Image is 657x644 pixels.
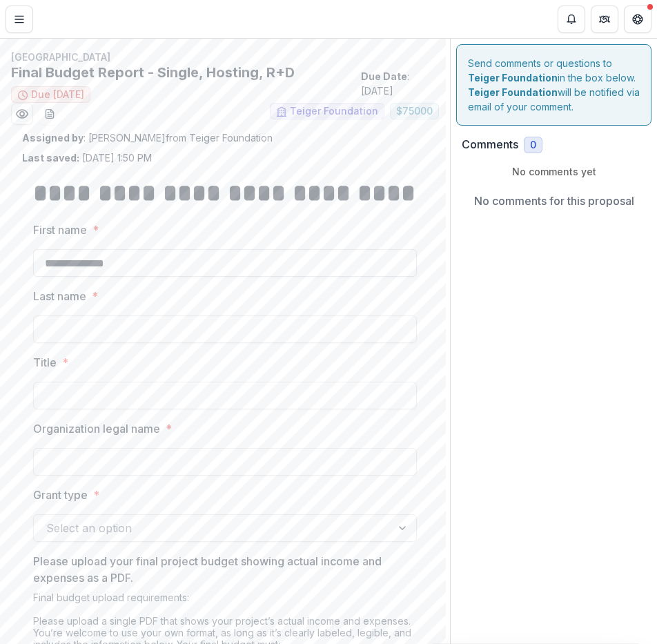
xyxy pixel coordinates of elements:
button: Notifications [558,6,585,33]
button: Get Help [624,6,651,33]
strong: Due Date [361,70,407,82]
p: Organization legal name [33,420,160,437]
p: Last name [33,288,86,304]
strong: Assigned by [22,132,84,144]
p: No comments for this proposal [474,193,634,209]
h2: Comments [462,138,518,151]
button: Preview c6412cd3-505d-472c-8eb9-f1f211348cda.pdf [11,103,33,125]
button: download-word-button [39,103,61,125]
p: Please upload your final project budget showing actual income and expenses as a PDF. [33,553,409,586]
h2: Final Budget Report - Single, Hosting, R+D [11,64,355,81]
p: : [PERSON_NAME] from Teiger Foundation [22,130,428,145]
div: Send comments or questions to in the box below. will be notified via email of your comment. [456,44,651,126]
p: : [DATE] [361,69,439,98]
p: Grant type [33,487,88,503]
strong: Teiger Foundation [468,72,558,84]
span: Teiger Foundation [290,106,378,117]
p: Title [33,354,57,371]
button: Toggle Menu [6,6,33,33]
p: First name [33,222,87,238]
span: Due [DATE] [31,89,84,101]
strong: Last saved: [22,152,79,164]
span: $ 75000 [396,106,433,117]
p: No comments yet [462,164,646,179]
p: [DATE] 1:50 PM [22,150,152,165]
p: [GEOGRAPHIC_DATA] [11,50,439,64]
button: Partners [591,6,618,33]
strong: Teiger Foundation [468,86,558,98]
span: 0 [530,139,536,151]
